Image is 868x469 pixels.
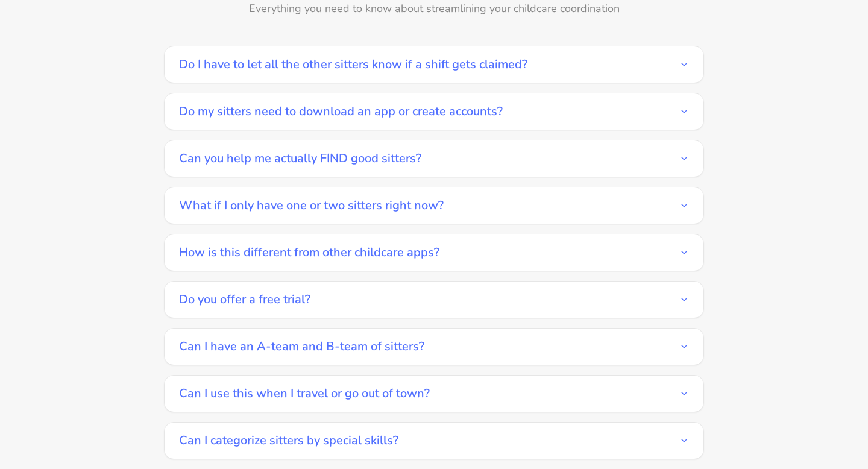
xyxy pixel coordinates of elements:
div: v 4.0.25 [34,19,59,29]
button: How is this different from other childcare apps? [179,234,689,271]
button: What if I only have one or two sitters right now? [179,187,689,224]
button: Can I have an A-team and B-team of sitters? [179,329,689,365]
img: tab_domain_overview_orange.svg [33,70,42,80]
button: Do I have to let all the other sitters know if a shift gets claimed? [179,46,689,83]
div: Domain Overview [46,71,108,79]
button: Can I categorize sitters by special skills? [179,423,689,459]
button: Do my sitters need to download an app or create accounts? [179,93,689,130]
img: website_grey.svg [19,31,29,41]
button: Can I use this when I travel or go out of town? [179,376,689,412]
img: logo_orange.svg [19,19,29,29]
div: Keywords by Traffic [133,71,203,79]
button: Can you help me actually FIND good sitters? [179,140,689,177]
img: tab_keywords_by_traffic_grey.svg [120,70,130,80]
button: Do you offer a free trial? [179,282,689,318]
div: Domain: [DOMAIN_NAME] [31,31,133,41]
